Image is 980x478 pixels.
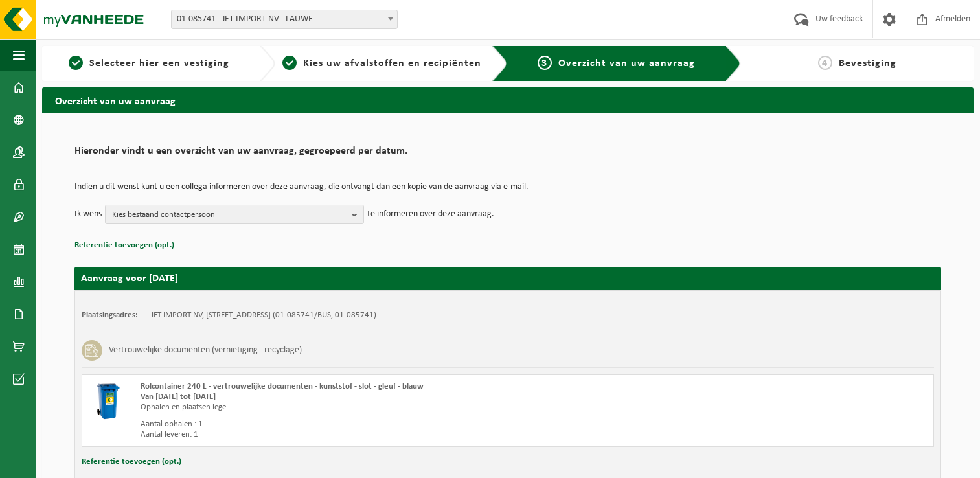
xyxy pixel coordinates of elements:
[74,237,174,254] button: Referentie toevoegen (opt.)
[74,146,941,163] h2: Hieronder vindt u een overzicht van uw aanvraag, gegroepeerd per datum.
[141,382,424,391] span: Rolcontainer 240 L - vertrouwelijke documenten - kunststof - slot - gleuf - blauw
[303,58,481,69] span: Kies uw afvalstoffen en recipiënten
[42,87,974,113] h2: Overzicht van uw aanvraag
[282,56,297,70] span: 2
[74,183,941,192] p: Indien u dit wenst kunt u een collega informeren over deze aanvraag, die ontvangt dan een kopie v...
[172,10,397,28] span: 01-085741 - JET IMPORT NV - LAUWE
[367,205,494,224] p: te informeren over deze aanvraag.
[839,58,896,69] span: Bevestiging
[558,58,695,69] span: Overzicht van uw aanvraag
[818,56,832,70] span: 4
[82,311,138,319] strong: Plaatsingsadres:
[141,402,560,413] div: Ophalen en plaatsen lege
[112,205,347,225] span: Kies bestaand contactpersoon
[82,453,181,470] button: Referentie toevoegen (opt.)
[151,310,376,321] td: JET IMPORT NV, [STREET_ADDRESS] (01-085741/BUS, 01-085741)
[81,273,178,284] strong: Aanvraag voor [DATE]
[141,429,560,440] div: Aantal leveren: 1
[141,393,216,401] strong: Van [DATE] tot [DATE]
[282,56,483,71] a: 2Kies uw afvalstoffen en recipiënten
[105,205,364,224] button: Kies bestaand contactpersoon
[74,205,102,224] p: Ik wens
[109,340,302,361] h3: Vertrouwelijke documenten (vernietiging - recyclage)
[89,381,128,420] img: WB-0240-HPE-BE-09.png
[538,56,552,70] span: 3
[69,56,83,70] span: 1
[49,56,249,71] a: 1Selecteer hier een vestiging
[141,419,560,429] div: Aantal ophalen : 1
[171,10,398,29] span: 01-085741 - JET IMPORT NV - LAUWE
[89,58,229,69] span: Selecteer hier een vestiging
